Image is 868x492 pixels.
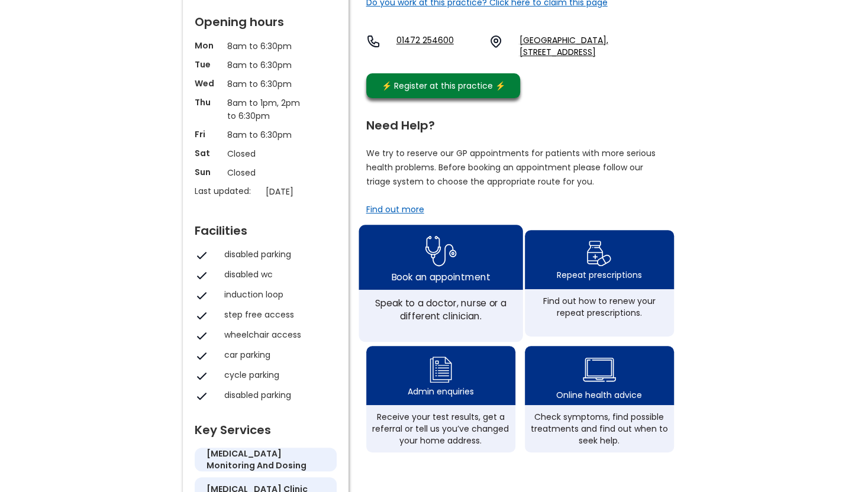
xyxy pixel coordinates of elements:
[227,77,304,90] p: 8am to 6:30pm
[224,309,331,321] div: step free access
[195,10,337,28] div: Opening hours
[366,146,656,189] p: We try to reserve our GP appointments for patients with more serious health problems. Before book...
[224,329,331,341] div: wheelchair access
[372,411,509,446] div: Receive your test results, get a referral or tell us you’ve changed your home address.
[224,369,331,381] div: cycle parking
[489,34,503,48] img: practice location icon
[224,389,331,401] div: disabled parking
[366,203,424,215] a: Find out more
[556,389,642,401] div: Online health advice
[224,268,331,280] div: disabled wc
[195,40,221,51] p: Mon
[266,185,343,198] p: [DATE]
[195,77,221,89] p: Wed
[195,166,221,178] p: Sun
[583,350,616,389] img: health advice icon
[227,147,304,160] p: Closed
[227,40,304,53] p: 8am to 6:30pm
[365,296,516,322] div: Speak to a doctor, nurse or a different clinician.
[391,270,490,283] div: Book an appointment
[531,295,668,319] div: Find out how to renew your repeat prescriptions.
[206,448,325,471] h5: [MEDICAL_DATA] monitoring and dosing
[525,230,674,336] a: repeat prescription iconRepeat prescriptionsFind out how to renew your repeat prescriptions.
[525,346,674,452] a: health advice iconOnline health adviceCheck symptoms, find possible treatments and find out when ...
[366,34,380,48] img: telephone icon
[195,59,221,70] p: Tue
[428,354,454,386] img: admin enquiry icon
[586,238,612,269] img: repeat prescription icon
[195,418,337,436] div: Key Services
[557,269,642,281] div: Repeat prescriptions
[195,96,221,108] p: Thu
[227,128,304,141] p: 8am to 6:30pm
[531,411,668,446] div: Check symptoms, find possible treatments and find out when to seek help.
[366,346,515,452] a: admin enquiry iconAdmin enquiriesReceive your test results, get a referral or tell us you’ve chan...
[376,79,512,92] div: ⚡️ Register at this practice ⚡️
[224,349,331,361] div: car parking
[227,166,304,179] p: Closed
[195,147,221,159] p: Sat
[396,34,480,58] a: 01472 254600
[195,185,260,197] p: Last updated:
[425,231,456,270] img: book appointment icon
[227,59,304,72] p: 8am to 6:30pm
[195,219,337,237] div: Facilities
[224,289,331,300] div: induction loop
[519,34,685,58] a: [GEOGRAPHIC_DATA], [STREET_ADDRESS]
[366,114,674,131] div: Need Help?
[359,225,522,342] a: book appointment icon Book an appointmentSpeak to a doctor, nurse or a different clinician.
[366,73,520,98] a: ⚡️ Register at this practice ⚡️
[227,96,304,122] p: 8am to 1pm, 2pm to 6:30pm
[224,248,331,260] div: disabled parking
[195,128,221,140] p: Fri
[408,386,474,397] div: Admin enquiries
